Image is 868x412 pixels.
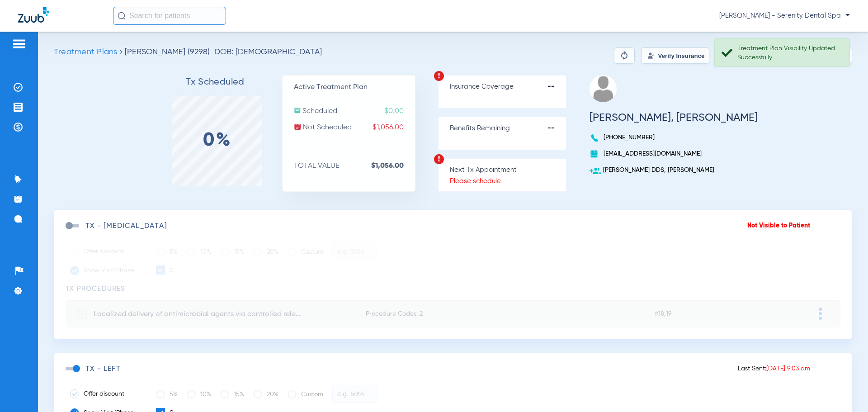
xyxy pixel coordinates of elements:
[156,243,178,261] label: 5%
[85,365,121,374] h3: TX - LEFT
[18,7,49,23] img: Zuub Logo
[434,71,444,81] img: warning.svg
[66,284,840,294] h3: TX Procedures
[187,385,211,403] label: 10%
[332,242,377,260] input: e.g. 50%
[819,308,822,320] img: group-dot-blue.svg
[294,161,415,170] p: TOTAL VALUE
[766,365,810,372] span: [DATE] 9:03 am
[156,385,178,403] label: 5%
[450,82,566,91] p: Insurance Coverage
[547,82,566,91] strong: --
[220,243,244,261] label: 15%
[214,47,322,57] span: DOB: [DEMOGRAPHIC_DATA]
[590,166,758,175] p: [PERSON_NAME] DDS, [PERSON_NAME]
[187,243,211,261] label: 10%
[619,50,630,61] img: Reparse
[738,364,810,373] p: Last Sent:
[590,133,758,142] p: [PHONE_NUMBER]
[294,107,301,114] img: scheduled.svg
[373,123,415,132] span: $1,056.00
[12,38,26,49] img: hamburger-icon
[118,12,126,20] img: Search Icon
[294,107,415,116] p: Scheduled
[288,243,323,261] label: Custom
[737,44,842,62] div: Treatment Plan Visibility Updated Successfully
[125,48,210,56] span: [PERSON_NAME] (9298)
[371,161,415,170] strong: $1,056.00
[66,300,840,327] mat-expansion-panel-header: Localized delivery of antimicrobial agents via controlled release vehicle into diseased crevicula...
[590,75,617,102] img: profile.png
[450,124,566,133] p: Benefits Remaining
[590,113,758,122] h3: [PERSON_NAME], [PERSON_NAME]
[203,136,231,145] label: 0%
[253,243,278,261] label: 20%
[590,166,601,177] img: add-user.svg
[94,311,434,318] span: Localized delivery of antimicrobial agents via controlled release vehicle into diseased crevicula...
[113,7,226,25] input: Search for patients
[220,385,244,403] label: 15%
[384,107,415,116] span: $0.00
[332,385,377,403] input: e.g. 50%
[450,177,566,186] p: Please schedule
[70,266,142,275] label: Show Visit/Phase
[77,309,87,319] img: group.svg
[641,47,709,64] button: Verify Insurance
[294,123,415,132] p: Not Scheduled
[434,154,444,165] img: warning.svg
[747,221,810,230] p: Not Visible to Patient
[70,389,142,398] label: Offer discount
[288,385,323,403] label: Custom
[547,124,566,133] strong: --
[590,149,758,158] p: [EMAIL_ADDRESS][DOMAIN_NAME]
[294,123,302,131] img: not-scheduled.svg
[149,78,282,87] h3: Tx Scheduled
[719,11,850,20] span: [PERSON_NAME] - Serenity Dental Spa
[590,133,601,143] img: voice-call-b.svg
[70,247,142,256] label: Offer discount
[647,52,655,59] img: Verify Insurance
[823,369,868,412] iframe: Chat Widget
[85,222,167,231] h3: TX - [MEDICAL_DATA]
[450,166,566,175] p: Next Tx Appointment
[156,265,174,275] label: 0
[590,149,599,158] img: book.svg
[655,311,751,317] span: #18,19
[294,83,415,92] p: Active Treatment Plan
[253,385,278,403] label: 20%
[366,311,590,317] span: Procedure Codes: 2
[54,48,117,56] span: Treatment Plans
